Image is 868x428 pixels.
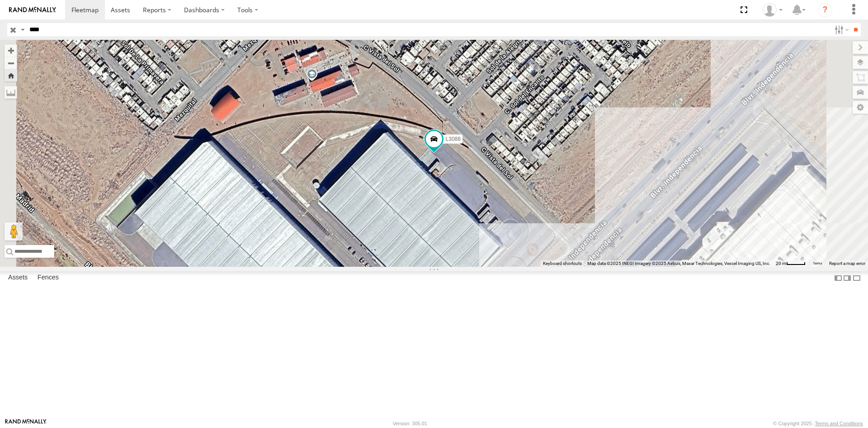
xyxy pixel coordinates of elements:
[852,271,861,284] label: Hide Summary Table
[843,271,852,284] label: Dock Summary Table to the Right
[776,261,786,266] span: 20 m
[815,421,863,426] a: Terms and Conditions
[543,260,582,267] button: Keyboard shortcuts
[829,261,865,266] a: Report a map error
[831,23,850,36] label: Search Filter Options
[587,261,770,266] span: Map data ©2025 INEGI Imagery ©2025 Airbus, Maxar Technologies, Vexcel Imaging US, Inc.
[818,3,832,17] i: ?
[19,23,26,36] label: Search Query
[5,222,23,240] button: Drag Pegman onto the map to open Street View
[5,86,17,99] label: Measure
[5,69,17,82] button: Zoom Home
[4,272,32,284] label: Assets
[773,421,863,426] div: © Copyright 2025 -
[446,136,461,142] span: L3088
[5,419,47,428] a: Visit our Website
[5,44,17,57] button: Zoom in
[853,101,868,114] label: Map Settings
[5,57,17,69] button: Zoom out
[773,260,808,267] button: Map Scale: 20 m per 39 pixels
[33,272,63,284] label: Fences
[759,3,786,17] div: Roberto Garcia
[9,7,56,13] img: rand-logo.svg
[834,271,843,284] label: Dock Summary Table to the Left
[813,262,822,265] a: Terms
[393,421,427,426] div: Version: 305.01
